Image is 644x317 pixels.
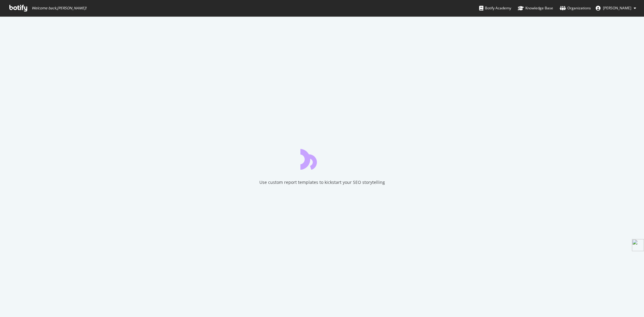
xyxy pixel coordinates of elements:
[300,148,344,170] div: animation
[479,5,511,11] div: Botify Academy
[603,5,631,11] span: Matthew Edgar
[560,5,591,11] div: Organizations
[32,6,86,11] span: Welcome back, [PERSON_NAME] !
[518,5,553,11] div: Knowledge Base
[632,239,644,251] img: side-widget.svg
[259,179,385,185] div: Use custom report templates to kickstart your SEO storytelling
[591,3,641,13] button: [PERSON_NAME]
